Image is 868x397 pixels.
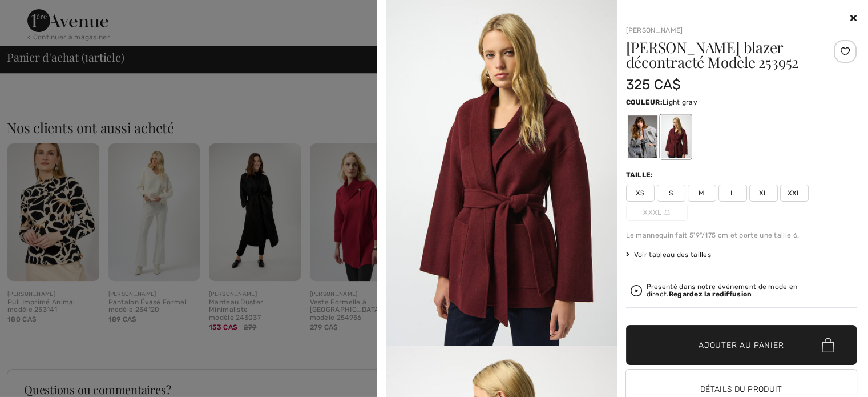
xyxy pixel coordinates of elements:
[626,98,663,106] span: Couleur:
[669,290,752,298] strong: Regardez la rediffusion
[627,115,657,158] div: Light gray
[626,250,712,260] span: Voir tableau des tailles
[718,185,747,202] span: L
[780,185,809,202] span: XXL
[699,339,784,351] span: Ajouter au panier
[664,210,670,215] img: ring-m.svg
[660,115,690,158] div: Merlot
[688,185,716,202] span: M
[822,338,834,353] img: Bag.svg
[626,230,857,240] div: Le mannequin fait 5'9"/175 cm et porte une taille 6.
[626,77,681,93] span: 325 CA$
[626,170,656,180] div: Taille:
[657,185,685,202] span: S
[626,185,655,202] span: XS
[663,98,697,106] span: Light gray
[631,285,642,296] img: Regardez la rediffusion
[647,283,853,298] div: Presenté dans notre événement de mode en direct.
[626,26,683,34] a: [PERSON_NAME]
[626,40,818,70] h1: [PERSON_NAME] blazer décontracté Modèle 253952
[626,204,688,221] span: XXXL
[26,8,49,18] span: Aide
[626,325,857,365] button: Ajouter au panier
[749,185,778,202] span: XL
